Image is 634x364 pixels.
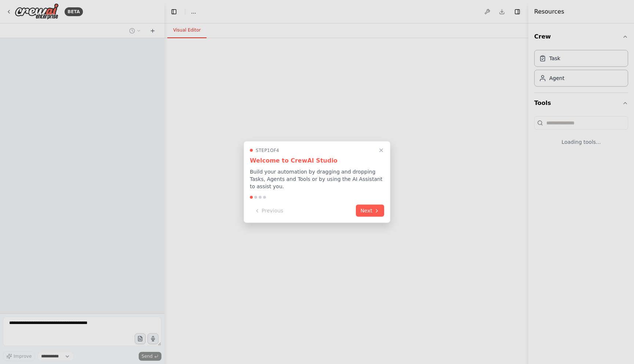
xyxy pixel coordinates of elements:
[250,205,288,217] button: Previous
[256,148,279,153] span: Step 1 of 4
[169,7,179,17] button: Hide left sidebar
[356,205,384,217] button: Next
[377,146,386,155] button: Close walkthrough
[250,156,384,165] h3: Welcome to CrewAI Studio
[250,168,384,190] p: Build your automation by dragging and dropping Tasks, Agents and Tools or by using the AI Assista...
